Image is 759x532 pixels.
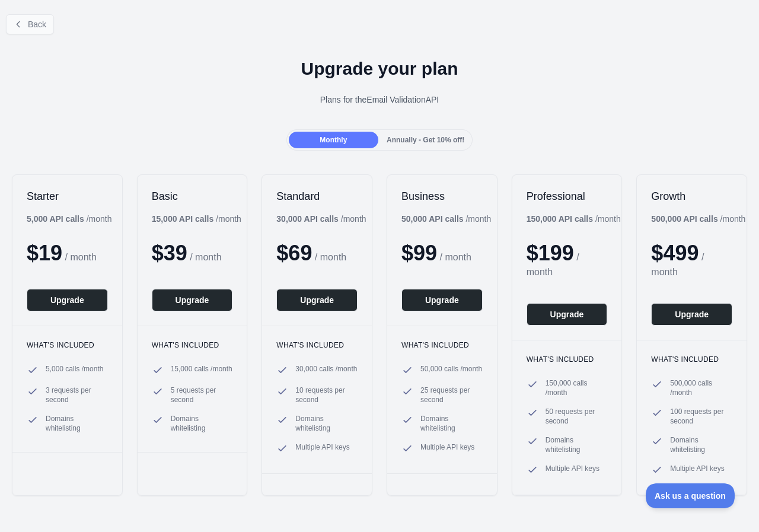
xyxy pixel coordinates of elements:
h2: Professional [527,189,608,203]
div: / month [401,213,491,225]
span: $ 499 [651,241,699,265]
div: / month [276,213,366,225]
iframe: Toggle Customer Support [646,483,735,508]
b: 500,000 API calls [651,214,717,224]
span: $ 69 [276,241,312,265]
h2: Growth [651,189,732,203]
b: 30,000 API calls [276,214,339,224]
span: $ 99 [401,241,437,265]
b: 150,000 API calls [527,214,593,224]
h2: Standard [276,189,358,203]
span: $ 199 [527,241,574,265]
b: 50,000 API calls [401,214,464,224]
div: / month [527,213,621,225]
div: / month [651,213,745,225]
h2: Business [401,189,483,203]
